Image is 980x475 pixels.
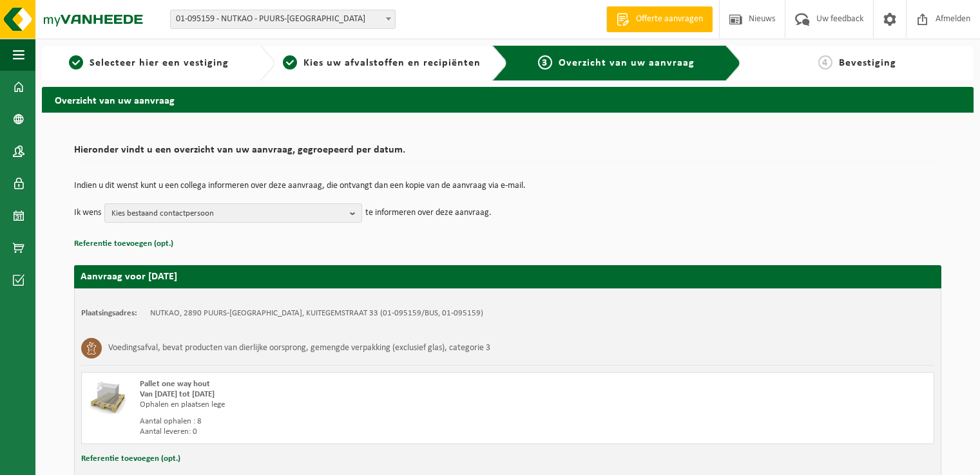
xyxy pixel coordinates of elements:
strong: Aanvraag voor [DATE] [81,272,177,282]
span: Kies uw afvalstoffen en recipiënten [303,58,481,68]
a: Offerte aanvragen [606,6,713,32]
span: 1 [69,55,83,70]
a: 2Kies uw afvalstoffen en recipiënten [282,55,483,71]
h3: Voedingsafval, bevat producten van dierlijke oorsprong, gemengde verpakking (exclusief glas), cat... [108,338,490,359]
a: 1Selecteer hier een vestiging [48,55,249,71]
h2: Hieronder vindt u een overzicht van uw aanvraag, gegroepeerd per datum. [74,145,941,162]
div: Ophalen en plaatsen lege [140,400,559,410]
td: NUTKAO, 2890 PUURS-[GEOGRAPHIC_DATA], KUITEGEMSTRAAT 33 (01-095159/BUS, 01-095159) [150,308,483,319]
strong: Plaatsingsadres: [81,309,137,317]
p: te informeren over deze aanvraag. [365,203,492,223]
button: Referentie toevoegen (opt.) [81,451,180,467]
p: Ik wens [74,203,101,223]
h2: Overzicht van uw aanvraag [42,87,974,112]
span: 4 [818,55,832,70]
span: Bevestiging [839,58,896,68]
img: LP-PA-00000-WDN-11.png [88,379,127,418]
span: 3 [538,55,552,70]
div: Aantal leveren: 0 [140,427,559,437]
button: Referentie toevoegen (opt.) [74,236,173,252]
span: 01-095159 - NUTKAO - PUURS-SINT-AMANDS [171,10,395,28]
span: Offerte aanvragen [633,13,706,26]
p: Indien u dit wenst kunt u een collega informeren over deze aanvraag, die ontvangt dan een kopie v... [74,182,941,191]
span: Overzicht van uw aanvraag [559,58,695,68]
span: Kies bestaand contactpersoon [111,204,345,223]
span: 2 [283,55,297,70]
span: 01-095159 - NUTKAO - PUURS-SINT-AMANDS [170,10,396,29]
span: Pallet one way hout [140,380,210,388]
span: Selecteer hier een vestiging [90,58,229,68]
div: Aantal ophalen : 8 [140,416,559,427]
button: Kies bestaand contactpersoon [104,203,362,223]
strong: Van [DATE] tot [DATE] [140,390,215,398]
